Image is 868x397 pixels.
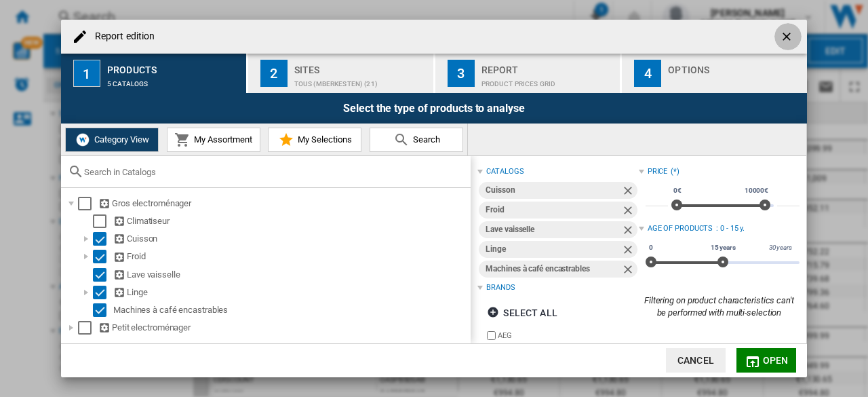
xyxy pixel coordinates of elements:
span: 0€ [671,185,684,196]
span: Category View [91,134,149,145]
div: Lave vaisselle [113,268,469,282]
button: 4 Options [622,54,807,93]
div: 4 [634,60,661,87]
label: AEG [498,330,638,341]
button: Category View [65,128,159,152]
span: 0 [647,242,655,253]
md-checkbox: Select [93,232,113,246]
ng-md-icon: Remove [621,243,637,259]
div: Products [107,59,241,73]
button: My Assortment [167,128,260,152]
button: getI18NText('BUTTONS.CLOSE_DIALOG') [774,23,802,50]
button: Select all [483,301,561,325]
ng-md-icon: Remove [621,204,637,220]
div: Select all [487,301,557,325]
div: Price [648,166,668,177]
div: Linge [486,241,620,258]
button: My Selections [268,128,361,152]
div: 5 catalogs [107,73,241,88]
span: My Selections [294,134,352,145]
md-checkbox: Select [93,250,113,263]
span: Open [763,355,789,366]
div: 3 [448,60,475,87]
div: Cuisson [486,182,620,199]
md-checkbox: Select [93,286,113,299]
div: Linge [113,286,469,299]
ng-md-icon: Remove [621,184,637,200]
div: 2 [260,60,288,87]
div: Select the type of products to analyse [61,93,807,124]
ng-md-icon: getI18NText('BUTTONS.CLOSE_DIALOG') [780,30,796,46]
span: 15 years [709,242,738,253]
button: Cancel [666,348,726,373]
div: Age of products [648,223,713,234]
span: My Assortment [191,134,252,145]
div: Report [481,59,615,73]
div: 1 [73,60,100,87]
button: 2 Sites TOUS (mberkesten) (21) [248,54,435,93]
div: Machines à café encastrables [113,303,469,317]
div: Gros electroménager [98,197,469,210]
div: Climatiseur [113,214,469,228]
div: Lave vaisselle [486,221,620,238]
div: Sites [294,59,428,73]
div: Froid [486,202,620,219]
span: Search [410,134,440,145]
div: TOUS (mberkesten) (21) [294,73,428,88]
div: Cuisson [113,232,469,246]
div: : 0 - 15 y. [716,223,800,234]
md-checkbox: Select [78,321,98,335]
button: 3 Report Product prices grid [435,54,622,93]
md-checkbox: Select [93,214,113,228]
ng-md-icon: Remove [621,223,637,240]
div: Filtering on product characteristics can't be performed with multi-selection [639,295,800,319]
input: Search in Catalogs [84,167,464,177]
button: Open [736,348,796,373]
div: Product prices grid [481,73,615,88]
ng-md-icon: Remove [621,263,637,279]
div: Options [668,59,802,73]
img: wiser-icon-white.png [75,132,91,148]
md-checkbox: Select [93,268,113,282]
div: Petit electroménager [98,321,469,335]
div: catalogs [486,166,524,177]
div: Brands [486,282,515,293]
h4: Report edition [88,30,155,43]
div: Froid [113,250,469,263]
md-checkbox: Select [93,303,113,317]
span: 10000€ [743,185,770,196]
span: 30 years [767,242,794,253]
md-checkbox: Select [78,197,98,210]
button: 1 Products 5 catalogs [61,54,248,93]
button: Search [370,128,463,152]
input: brand.name [487,331,496,340]
div: Machines à café encastrables [486,261,620,278]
